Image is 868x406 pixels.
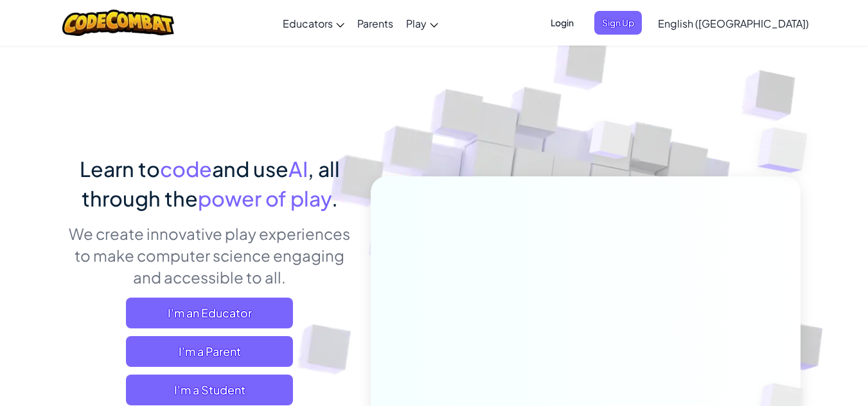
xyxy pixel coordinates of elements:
[62,10,175,36] img: CodeCombat logo
[126,298,293,328] a: I'm an Educator
[126,375,293,405] button: I'm a Student
[351,6,400,40] a: Parents
[80,156,160,182] span: Learn to
[283,17,333,30] span: Educators
[288,156,308,182] span: AI
[658,17,809,30] span: English ([GEOGRAPHIC_DATA])
[651,6,815,40] a: English ([GEOGRAPHIC_DATA])
[400,6,445,40] a: Play
[732,96,843,205] img: Overlap cubes
[276,6,351,40] a: Educators
[332,185,338,211] span: .
[198,185,332,211] span: power of play
[543,11,581,35] button: Login
[160,156,212,182] span: code
[406,17,427,30] span: Play
[594,11,642,35] button: Sign Up
[68,223,351,288] p: We create innovative play experiences to make computer science engaging and accessible to all.
[212,156,288,182] span: and use
[565,96,657,191] img: Overlap cubes
[126,336,293,367] a: I'm a Parent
